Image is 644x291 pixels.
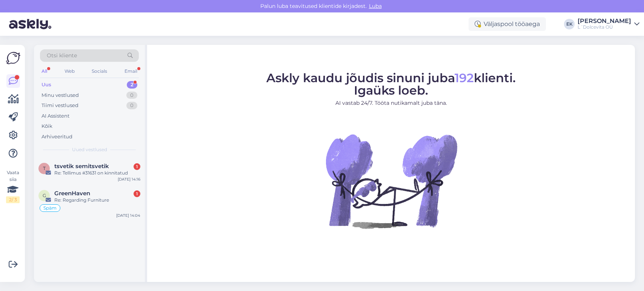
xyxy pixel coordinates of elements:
[578,18,639,30] a: [PERSON_NAME]L´Dolcevita OÜ
[41,92,79,99] div: Minu vestlused
[41,133,72,141] div: Arhiveeritud
[43,206,57,210] span: Späm
[47,52,77,60] span: Otsi kliente
[134,163,140,170] div: 1
[578,24,631,30] div: L´Dolcevita OÜ
[134,190,140,197] div: 1
[54,163,109,170] span: tsvetik semitsvetik
[43,193,46,198] span: G
[63,66,76,76] div: Web
[323,113,459,249] img: No Chat active
[90,66,109,76] div: Socials
[126,102,137,109] div: 0
[41,81,51,89] div: Uus
[116,213,140,218] div: [DATE] 14:04
[266,70,516,98] span: Askly kaudu jõudis sinuni juba klienti. Igaüks loeb.
[127,81,137,89] div: 2
[469,17,546,31] div: Väljaspool tööaega
[54,197,140,204] div: Re: Regarding Furniture
[6,169,20,203] div: Vaata siia
[54,190,90,197] span: GreenHaven
[118,176,140,182] div: [DATE] 14:16
[123,66,139,76] div: Email
[367,3,384,9] span: Luba
[54,170,140,176] div: Re: Tellimus #31631 on kinnitatud
[126,92,137,99] div: 0
[6,51,20,65] img: Askly Logo
[41,123,52,130] div: Kõik
[41,102,78,109] div: Tiimi vestlused
[72,146,107,153] span: Uued vestlused
[564,19,575,29] div: EK
[266,99,516,107] p: AI vastab 24/7. Tööta nutikamalt juba täna.
[40,66,49,76] div: All
[43,165,46,171] span: t
[578,18,631,24] div: [PERSON_NAME]
[455,70,474,85] span: 192
[6,196,20,203] div: 2 / 3
[41,112,69,120] div: AI Assistent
